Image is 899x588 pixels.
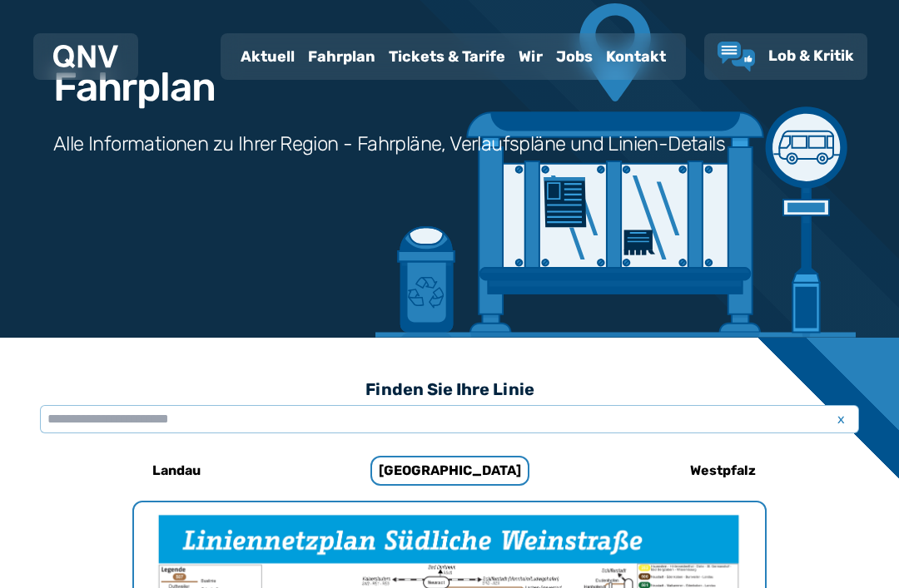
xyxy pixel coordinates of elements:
[53,40,118,73] a: QNV Logo
[301,35,382,78] a: Fahrplan
[66,451,287,491] a: Landau
[829,409,852,429] span: x
[339,451,560,491] a: [GEOGRAPHIC_DATA]
[382,35,512,78] a: Tickets & Tarife
[53,131,725,157] h3: Alle Informationen zu Ihrer Region - Fahrpläne, Verlaufspläne und Linien-Details
[40,371,859,408] h3: Finden Sie Ihre Linie
[612,451,833,491] a: Westpfalz
[370,456,529,486] h6: [GEOGRAPHIC_DATA]
[512,35,549,78] a: Wir
[718,42,854,72] a: Lob & Kritik
[53,67,215,107] h1: Fahrplan
[683,457,762,484] h6: Westpfalz
[599,35,673,78] a: Kontakt
[53,45,118,68] img: QNV Logo
[549,35,599,78] a: Jobs
[146,457,207,484] h6: Landau
[768,47,854,65] span: Lob & Kritik
[234,35,301,78] a: Aktuell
